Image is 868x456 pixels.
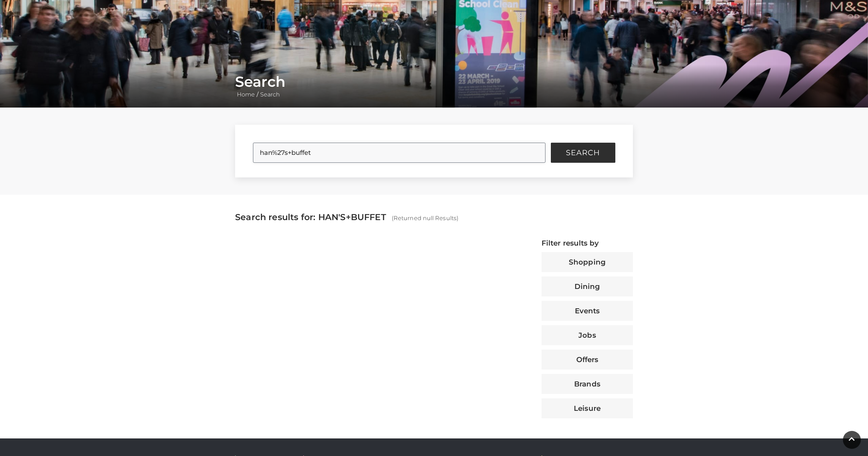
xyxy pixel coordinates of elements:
button: Leisure [542,398,633,418]
button: Brands [542,374,633,394]
div: / [230,73,638,99]
h1: Search [235,73,633,90]
a: Search [258,91,282,98]
a: Home [235,91,257,98]
span: (Returned null Results) [392,215,458,222]
span: Search results for: HAN'S+BUFFET [235,212,386,222]
button: Offers [542,350,633,370]
input: Search Site [253,143,545,163]
h4: Filter results by [542,239,633,247]
button: Events [542,301,633,321]
span: Search [566,149,600,156]
button: Shopping [542,252,633,272]
button: Dining [542,276,633,296]
button: Jobs [542,325,633,345]
button: Search [551,143,615,163]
